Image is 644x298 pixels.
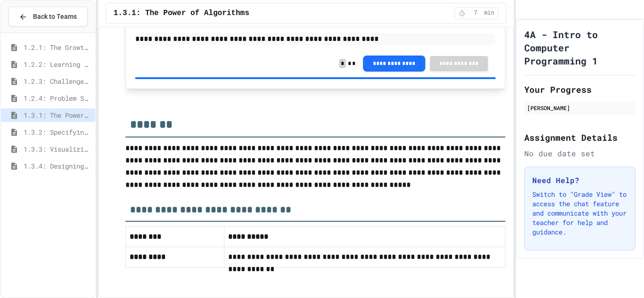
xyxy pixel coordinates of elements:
span: min [484,9,495,17]
div: No due date set [524,148,636,159]
h2: Assignment Details [524,131,636,144]
span: 1.3.3: Visualizing Logic with Flowcharts [24,144,91,154]
span: 1.3.1: The Power of Algorithms [114,8,249,19]
span: 1.2.1: The Growth Mindset [24,42,91,52]
p: Switch to "Grade View" to access the chat feature and communicate with your teacher for help and ... [532,190,627,237]
span: 1.2.2: Learning to Solve Hard Problems [24,59,91,69]
span: 1.3.4: Designing Flowcharts [24,161,91,171]
span: Back to Teams [33,12,77,22]
span: 1.3.2: Specifying Ideas with Pseudocode [24,127,91,137]
div: [PERSON_NAME] [527,104,633,112]
span: 1.2.3: Challenge Problem - The Bridge [24,76,91,86]
button: Back to Teams [8,7,88,27]
span: 1.3.1: The Power of Algorithms [24,110,91,120]
h3: Need Help? [532,175,627,186]
h1: 4A - Intro to Computer Programming 1 [524,28,636,67]
h2: Your Progress [524,83,636,96]
span: 7 [468,9,483,17]
span: 1.2.4: Problem Solving Practice [24,93,91,103]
